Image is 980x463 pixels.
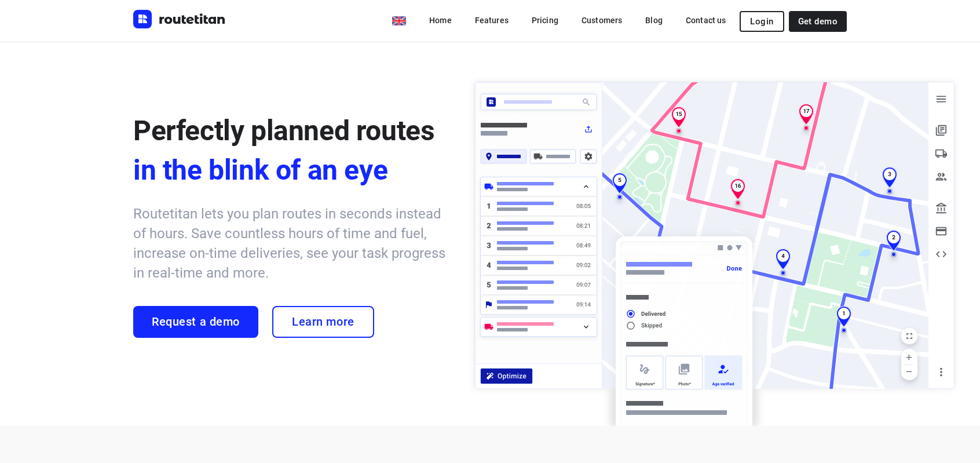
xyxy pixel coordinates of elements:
[677,10,736,31] a: Contact us
[272,306,374,338] a: Learn more
[133,114,434,147] span: Perfectly planned routes
[133,306,258,338] a: Request a demo
[152,315,240,329] span: Request a demo
[466,10,518,31] a: Features
[522,10,568,31] a: Pricing
[572,10,631,31] a: Customers
[467,75,961,426] img: illustration
[133,204,452,283] h6: Routetitan lets you plan routes in seconds instead of hours. Save countless hours of time and fue...
[420,10,461,31] a: Home
[292,315,354,329] span: Learn more
[789,11,847,32] a: Get demo
[798,17,838,26] span: Get demo
[750,17,773,26] span: Login
[133,10,226,28] img: Routetitan logo
[133,10,226,31] a: Routetitan
[636,10,672,31] a: Blog
[133,151,452,190] span: in the blink of an eye
[740,11,784,32] button: Login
